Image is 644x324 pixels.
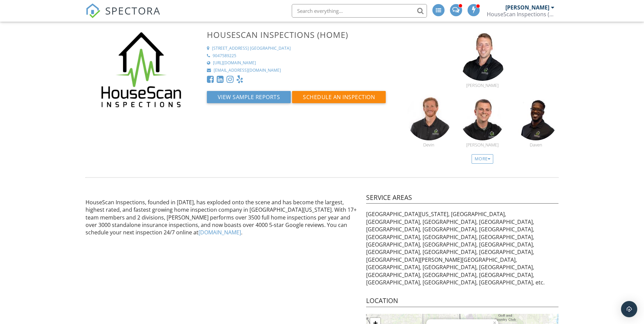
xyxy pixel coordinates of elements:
p: [GEOGRAPHIC_DATA][US_STATE], [GEOGRAPHIC_DATA], [GEOGRAPHIC_DATA], [GEOGRAPHIC_DATA], [GEOGRAPHIC... [366,210,558,286]
h4: Service Areas [366,193,558,204]
h4: Location [366,296,558,307]
div: 9047589225 [213,53,236,59]
div: HouseScan Inspections (HOME) [487,11,554,18]
a: Daven [513,135,558,147]
img: daven_headshot.jpg [513,95,558,140]
a: SPECTORA [86,9,161,23]
div: [URL][DOMAIN_NAME] [213,60,256,66]
button: Schedule an Inspection [292,91,386,103]
a: View Sample Reports [207,95,292,103]
button: View Sample Reports [207,91,291,103]
h3: HouseScan Inspections (HOME) [207,30,398,39]
div: [STREET_ADDRESS] [212,46,249,51]
a: [PERSON_NAME] [446,75,518,88]
p: HouseScan Inspections, founded in [DATE], has exploded onto the scene and has become the largest,... [86,199,358,236]
div: [EMAIL_ADDRESS][DOMAIN_NAME] [214,68,281,73]
a: Schedule an Inspection [292,95,386,103]
span: SPECTORA [105,3,161,18]
a: [DOMAIN_NAME] [198,229,241,236]
div: More [472,154,494,164]
img: devin_photo_1.jpg [406,95,452,140]
div: [GEOGRAPHIC_DATA] [250,46,291,51]
div: Daven [513,142,558,147]
a: Devin [406,135,452,147]
div: Devin [406,142,452,147]
a: 9047589225 [207,53,398,59]
div: [PERSON_NAME] [460,142,505,147]
a: [URL][DOMAIN_NAME] [207,60,398,66]
div: [PERSON_NAME] [505,4,549,11]
img: The Best Home Inspection Software - Spectora [86,3,100,18]
img: home_scan2.jpg [457,30,508,81]
img: housescan-01.jpg [89,30,194,111]
a: × [492,319,498,324]
a: [STREET_ADDRESS] [GEOGRAPHIC_DATA] [207,46,398,51]
a: [EMAIL_ADDRESS][DOMAIN_NAME] [207,68,398,73]
input: Search everything... [292,4,427,18]
div: Open Intercom Messenger [621,301,637,317]
img: josh_photo1_spectora.jpg [460,95,505,140]
a: [PERSON_NAME] [460,135,505,147]
div: [PERSON_NAME] [446,83,518,88]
